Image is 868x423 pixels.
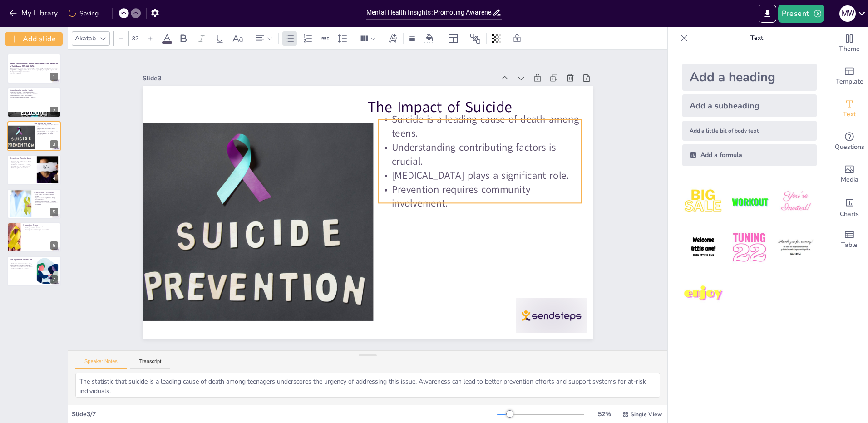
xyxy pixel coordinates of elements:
p: Creating supportive environments is essential. [10,96,58,98]
div: 5 [7,189,61,219]
div: Border settings [407,31,417,46]
img: 5.jpeg [728,226,770,269]
p: Mental health affects our overall well-being. [10,91,58,93]
button: M W [839,5,856,23]
p: Prevention requires community involvement. [378,183,582,232]
div: Add ready made slides [831,60,868,93]
p: Access to support services is essential. [34,200,58,202]
p: Supporting Others [23,224,58,226]
div: Change the overall theme [831,27,868,60]
span: Charts [840,209,859,219]
p: Suicide is a leading cause of death among teens. [35,124,59,128]
div: M W [839,5,856,22]
span: Template [836,77,863,87]
p: Offering help shows you care. [23,227,58,229]
p: Common signs include talking about wanting to die. [10,161,34,164]
div: 4 [7,155,61,185]
p: Suicide is a leading cause of death among teens. [385,114,589,163]
div: 6 [7,222,61,252]
img: 2.jpeg [728,181,770,223]
div: 7 [50,275,58,284]
div: Text effects [386,31,399,46]
p: Self-care is vital for mental well-being. [10,263,34,265]
div: 4 [50,174,58,182]
div: Add a little bit of body text [682,121,817,141]
div: 7 [7,256,61,286]
p: Hobbies contribute to relaxation. [10,268,34,270]
img: 6.jpeg [774,226,817,269]
p: Understanding Mental Health [10,89,58,91]
p: Strategies for Prevention [34,191,58,193]
p: The Impact of Suicide [376,98,580,140]
div: Add images, graphics, shapes or video [831,158,868,191]
button: My Library [7,6,62,20]
p: [MEDICAL_DATA] plays a significant role. [35,131,59,133]
p: Early recognition can save lives. [10,167,34,169]
div: 3 [50,140,58,148]
div: 2 [7,87,61,117]
span: Theme [839,44,860,54]
p: Text [691,27,822,49]
img: 7.jpeg [682,273,725,315]
p: This presentation aims to raise awareness about mental health issues, focusing on suicide and [ME... [10,68,58,73]
p: Mood changes can indicate distress. [10,166,34,167]
strong: Mental Health Insights: Promoting Awareness and Prevention of Suicide and [MEDICAL_DATA] [10,62,58,67]
span: Table [841,240,858,250]
p: Your role can make a difference. [23,231,58,232]
div: Akatab [73,32,98,44]
div: 52 % [593,410,615,418]
p: The Impact of Suicide [34,123,58,125]
p: Mindfulness can enhance mental health. [10,266,34,268]
div: Add a heading [682,64,817,91]
p: Promoting mental health education is crucial. [34,193,58,197]
span: Single View [631,411,662,418]
p: Generated with [URL] [10,73,58,74]
div: Get real-time input from your audience [831,125,868,158]
span: Media [841,175,858,185]
button: Transcript [130,359,171,369]
div: Column Count [358,31,378,46]
div: Background color [423,34,436,43]
div: 1 [50,73,58,81]
div: 3 [7,121,61,151]
img: 3.jpeg [774,181,817,223]
p: Recognizing struggles is key to support. [10,94,58,96]
p: Understanding contributing factors is crucial. [382,142,586,191]
div: Slide 3 / 7 [72,410,497,418]
input: Insert title [366,6,493,19]
p: Recognizing Warning Signs [10,157,34,160]
div: Slide 3 [156,51,508,96]
div: 2 [50,107,58,115]
p: Understanding contributing factors is crucial. [35,128,59,131]
span: Questions [835,142,864,152]
span: Text [843,109,856,119]
img: 1.jpeg [682,181,725,223]
div: 6 [50,241,58,250]
textarea: The statistic that suicide is a leading cause of death among teenagers underscores the urgency of... [75,373,660,398]
p: Prevention requires community involvement. [35,133,59,136]
p: Listening without judgment is key. [23,226,58,227]
p: Mental health influences our thoughts and actions. [10,93,58,95]
button: Add slide [5,32,63,46]
p: Activities like exercise reduce stress. [10,265,34,266]
div: Add text boxes [831,93,868,125]
p: The Importance of Self-Care [10,258,34,261]
img: 4.jpeg [682,226,725,269]
p: Withdrawal from friends is a red flag. [10,164,34,166]
span: Position [470,33,481,44]
div: Add a table [831,223,868,256]
div: Add a formula [682,144,817,166]
div: Add charts and graphs [831,191,868,223]
button: Export to PowerPoint [759,5,776,23]
div: 1 [7,54,61,84]
p: Open conversations [PERSON_NAME] understanding. [34,197,58,200]
div: Layout [446,31,460,46]
div: 5 [50,208,58,216]
button: Present [778,5,824,23]
p: Encourage professional support when needed. [23,229,58,231]
div: Add a subheading [682,94,817,117]
p: [MEDICAL_DATA] plays a significant role. [380,170,583,205]
div: Saving...... [69,9,107,18]
button: Speaker Notes [75,359,127,369]
p: Community involvement creates a culture of support. [34,202,58,205]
